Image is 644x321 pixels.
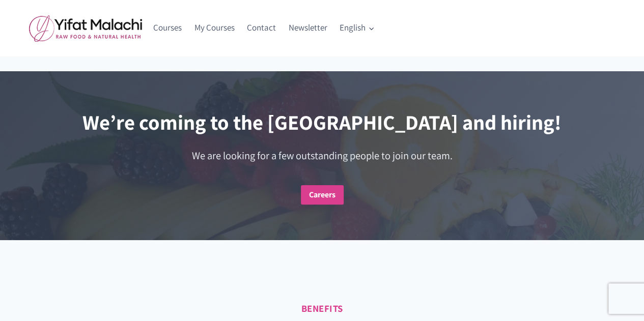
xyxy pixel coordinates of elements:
h4: We are looking for a few outstanding people to join our team. [30,147,615,165]
a: Contact [241,16,283,40]
a: Courses [147,16,188,40]
h2: We’re coming to the [GEOGRAPHIC_DATA] and hiring! [30,107,615,138]
button: Child menu of English [333,16,381,40]
strong: Benefits [301,302,343,314]
img: yifat_logo41_en.png [29,15,142,42]
strong: Careers [309,189,335,200]
a: Newsletter [282,16,333,40]
nav: Primary [147,16,381,40]
a: My Courses [188,16,241,40]
a: Careers [301,185,344,205]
